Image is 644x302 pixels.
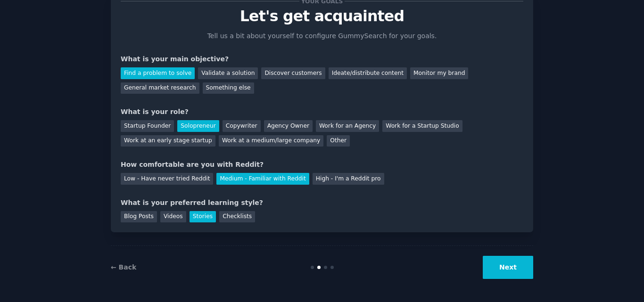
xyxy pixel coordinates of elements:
div: Low - Have never tried Reddit [121,173,213,185]
p: Let's get acquainted [121,8,523,24]
div: Work for an Agency [316,120,379,132]
div: What is your preferred learning style? [121,198,523,208]
div: What is your main objective? [121,54,523,64]
p: Tell us a bit about yourself to configure GummySearch for your goals. [203,31,441,41]
div: Startup Founder [121,120,174,132]
div: Stories [190,211,216,223]
div: Videos [160,211,186,223]
button: Next [483,256,533,279]
div: Find a problem to solve [121,67,195,79]
div: Monitor my brand [410,67,468,79]
div: Work for a Startup Studio [382,120,462,132]
div: Blog Posts [121,211,157,223]
div: Work at an early stage startup [121,135,215,147]
div: Discover customers [261,67,325,79]
div: Work at a medium/large company [219,135,323,147]
div: Ideate/distribute content [329,67,407,79]
div: High - I'm a Reddit pro [313,173,384,185]
div: What is your role? [121,107,523,117]
div: Checklists [219,211,255,223]
div: Something else [203,82,254,94]
div: Solopreneur [177,120,219,132]
div: Other [327,135,350,147]
div: General market research [121,82,199,94]
div: Copywriter [223,120,261,132]
div: How comfortable are you with Reddit? [121,160,523,170]
a: ← Back [111,263,136,271]
div: Agency Owner [264,120,313,132]
div: Validate a solution [198,67,258,79]
div: Medium - Familiar with Reddit [216,173,309,185]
